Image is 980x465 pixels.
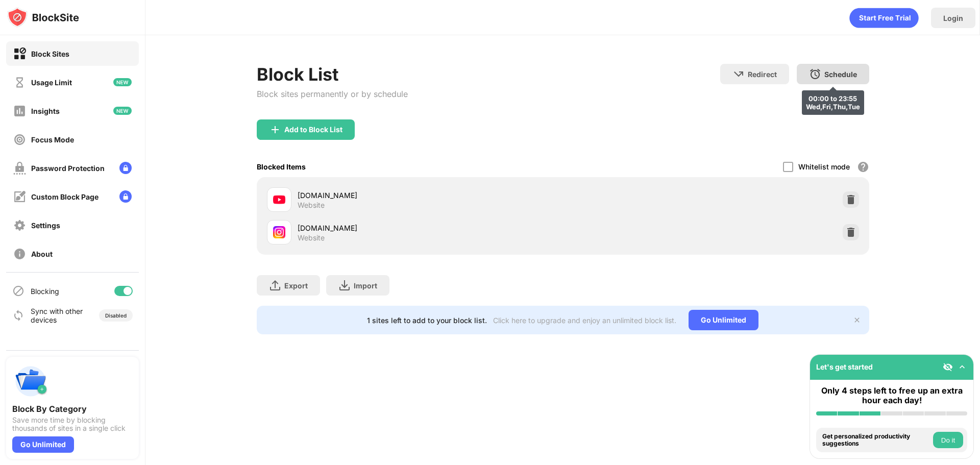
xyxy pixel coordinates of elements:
img: time-usage-off.svg [13,76,26,89]
img: lock-menu.svg [119,190,132,203]
div: Password Protection [31,164,105,173]
div: 00:00 to 23:55 [806,94,860,103]
img: lock-menu.svg [119,162,132,174]
div: Website [298,201,325,210]
img: new-icon.svg [113,107,132,115]
div: Let's get started [816,362,873,371]
div: Settings [31,221,60,230]
div: Sync with other devices [31,307,83,324]
div: Go Unlimited [689,310,758,330]
div: Disabled [105,312,127,319]
div: Save more time by blocking thousands of sites in a single click [12,416,133,432]
img: focus-off.svg [13,133,26,146]
img: new-icon.svg [113,78,132,86]
img: eye-not-visible.svg [943,362,953,372]
img: about-off.svg [13,248,26,260]
div: Import [354,281,377,290]
div: About [31,250,53,258]
img: favicons [273,193,285,206]
img: logo-blocksite.svg [7,7,79,28]
div: Insights [31,107,60,115]
img: block-on.svg [13,47,26,60]
button: Do it [933,432,963,448]
img: x-button.svg [853,316,861,324]
div: Only 4 steps left to free up an extra hour each day! [816,386,967,405]
div: Click here to upgrade and enjoy an unlimited block list. [493,316,676,325]
div: animation [849,8,919,28]
div: Website [298,233,325,242]
div: Block sites permanently or by schedule [257,89,408,99]
div: Login [943,14,963,22]
img: insights-off.svg [13,105,26,117]
div: Blocking [31,287,59,296]
img: sync-icon.svg [12,309,24,322]
div: Schedule [824,70,857,79]
img: blocking-icon.svg [12,285,24,297]
div: [DOMAIN_NAME] [298,223,563,233]
div: Block By Category [12,404,133,414]
div: Focus Mode [31,135,74,144]
img: favicons [273,226,285,238]
div: Whitelist mode [798,162,850,171]
div: Block List [257,64,408,85]
img: customize-block-page-off.svg [13,190,26,203]
div: Add to Block List [284,126,342,134]
img: omni-setup-toggle.svg [957,362,967,372]
div: [DOMAIN_NAME] [298,190,563,201]
img: settings-off.svg [13,219,26,232]
img: password-protection-off.svg [13,162,26,175]
div: Wed,Fri,Thu,Tue [806,103,860,111]
div: Go Unlimited [12,436,74,453]
div: Custom Block Page [31,192,99,201]
div: Redirect [748,70,777,79]
div: Block Sites [31,50,69,58]
div: Blocked Items [257,162,306,171]
div: Export [284,281,308,290]
div: Get personalized productivity suggestions [822,433,930,448]
img: push-categories.svg [12,363,49,400]
div: Usage Limit [31,78,72,87]
div: 1 sites left to add to your block list. [367,316,487,325]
